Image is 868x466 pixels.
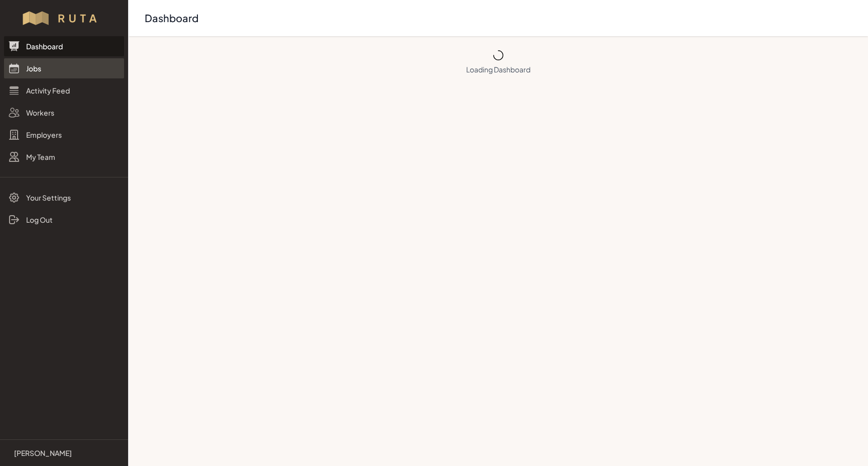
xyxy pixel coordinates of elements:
[4,188,124,208] a: Your Settings
[129,64,868,74] p: Loading Dashboard
[4,80,124,101] a: Activity Feed
[21,10,107,26] img: Workflow
[14,448,72,458] p: [PERSON_NAME]
[4,147,124,167] a: My Team
[4,125,124,145] a: Employers
[4,36,124,56] a: Dashboard
[4,103,124,123] a: Workers
[4,58,124,78] a: Jobs
[145,11,844,25] h2: Dashboard
[4,210,124,230] a: Log Out
[8,448,120,458] a: [PERSON_NAME]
